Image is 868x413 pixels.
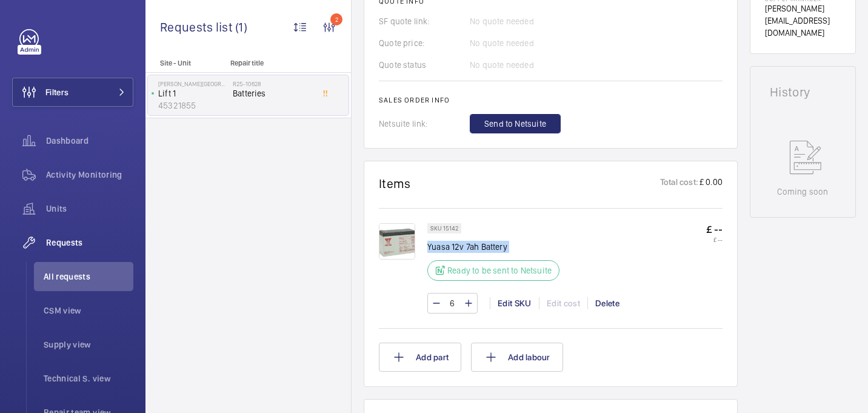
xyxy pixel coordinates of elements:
[470,114,561,133] button: Send to Netsuite
[46,135,133,147] span: Dashboard
[158,87,228,99] p: Lift 1
[427,241,567,253] p: Yuasa 12v 7ah Battery
[44,270,133,283] span: All requests
[471,343,563,372] button: Add labour
[158,80,228,87] p: [PERSON_NAME][GEOGRAPHIC_DATA]
[484,118,546,130] span: Send to Netsuite
[430,226,458,230] p: SKU 15142
[44,372,133,384] span: Technical S. view
[447,264,552,277] p: Ready to be sent to Netsuite
[379,223,415,260] img: ft3am1J5Fn4fitZmIjuDQh1_LAQe0L56BeIPOyEscKyEJo3m.png
[44,338,133,351] span: Supply view
[46,203,133,215] span: Units
[379,96,723,104] h2: Sales order info
[145,59,225,67] p: Site - Unit
[777,186,828,198] p: Coming soon
[660,176,698,191] p: Total cost:
[379,343,461,372] button: Add part
[230,59,310,67] p: Repair title
[490,297,539,309] div: Edit SKU
[12,78,133,107] button: Filters
[158,99,228,112] p: 45321855
[44,304,133,317] span: CSM view
[587,297,627,309] div: Delete
[233,87,313,99] span: Batteries
[46,169,133,181] span: Activity Monitoring
[379,176,411,191] h1: Items
[706,236,723,243] p: £ --
[46,237,133,249] span: Requests
[45,86,68,98] span: Filters
[706,223,723,236] p: £ --
[160,19,235,35] span: Requests list
[233,80,313,87] h2: R25-10628
[770,86,836,98] h1: History
[698,176,723,191] p: £ 0.00
[765,2,841,39] p: [PERSON_NAME][EMAIL_ADDRESS][DOMAIN_NAME]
